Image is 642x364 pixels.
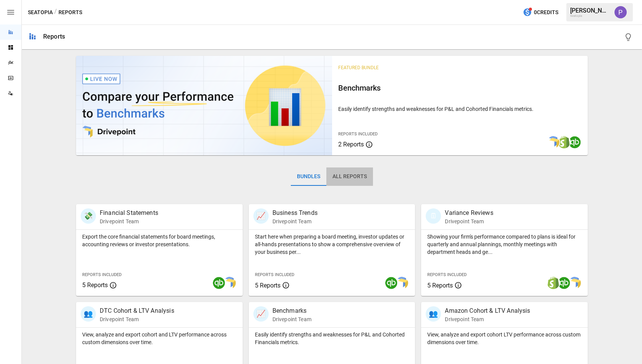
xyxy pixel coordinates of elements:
[213,277,225,289] img: quickbooks
[82,233,237,248] p: Export the core financial statements for board meetings, accounting reviews or investor presentat...
[76,56,332,155] img: video thumbnail
[291,167,326,186] button: Bundles
[272,315,311,323] p: Drivepoint Team
[255,272,294,277] span: Reports Included
[100,315,174,323] p: Drivepoint Team
[100,208,158,218] p: Financial Statements
[445,218,493,225] p: Drivepoint Team
[614,6,627,18] img: Prateek Batra
[338,65,379,70] span: Featured Bundle
[610,2,631,23] button: Prateek Batra
[547,277,559,289] img: shopify
[445,208,493,218] p: Variance Reviews
[427,272,467,277] span: Reports Included
[272,306,311,315] p: Benchmarks
[558,136,570,148] img: shopify
[338,82,582,94] h6: Benchmarks
[54,8,57,17] div: /
[100,218,158,225] p: Drivepoint Team
[426,306,441,322] div: 👥
[82,272,122,277] span: Reports Included
[100,306,174,315] p: DTC Cohort & LTV Analysis
[28,8,53,17] button: Seatopia
[338,132,378,136] span: Reports Included
[534,8,558,17] span: 0 Credits
[445,306,530,315] p: Amazon Cohort & LTV Analysis
[272,208,318,218] p: Business Trends
[255,331,409,346] p: Easily identify strengths and weaknesses for P&L and Cohorted Financials metrics.
[81,208,96,224] div: 💸
[385,277,397,289] img: quickbooks
[338,105,582,113] p: Easily identify strengths and weaknesses for P&L and Cohorted Financials metrics.
[427,282,453,289] span: 5 Reports
[569,277,581,289] img: smart model
[81,306,96,322] div: 👥
[570,14,610,18] div: Seatopia
[253,306,269,322] div: 📈
[272,218,318,225] p: Drivepoint Team
[396,277,408,289] img: smart model
[82,331,237,346] p: View, analyze and export cohort and LTV performance across custom dimensions over time.
[569,136,581,148] img: quickbooks
[255,282,280,289] span: 5 Reports
[326,167,373,186] button: All Reports
[255,233,409,256] p: Start here when preparing a board meeting, investor updates or all-hands presentations to show a ...
[43,33,65,40] div: Reports
[224,277,236,289] img: smart model
[426,208,441,224] div: 🗓
[427,233,582,256] p: Showing your firm's performance compared to plans is ideal for quarterly and annual plannings, mo...
[253,208,269,224] div: 📈
[338,141,364,148] span: 2 Reports
[547,136,559,148] img: smart model
[570,7,610,14] div: [PERSON_NAME]
[520,5,561,19] button: 0Credits
[445,315,530,323] p: Drivepoint Team
[82,281,108,289] span: 5 Reports
[558,277,570,289] img: quickbooks
[427,331,582,346] p: View, analyze and export cohort LTV performance across custom dimensions over time.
